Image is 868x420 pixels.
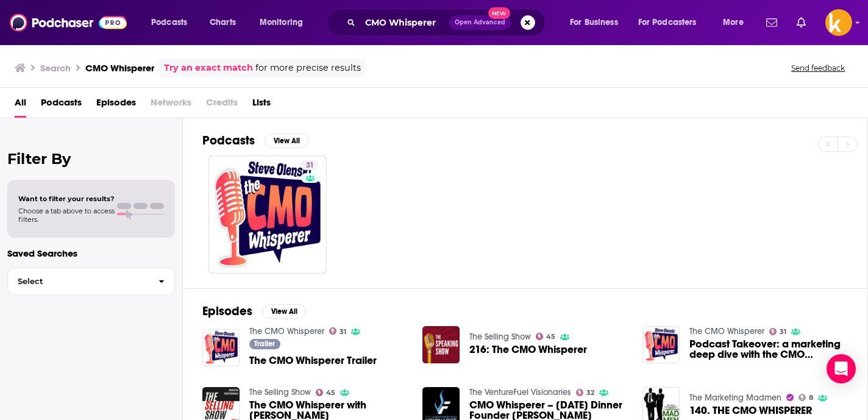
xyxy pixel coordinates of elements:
[469,387,571,397] a: The VentureFuel Visionaries
[638,14,697,31] span: For Podcasters
[7,247,175,259] p: Saved Searches
[799,394,814,401] a: 8
[208,155,327,274] a: 31
[689,393,781,403] a: The Marketing Madmen
[151,93,191,118] span: Networks
[422,326,460,363] img: 216: The CMO Whisperer
[338,9,557,37] div: Search podcasts, credits, & more...
[202,133,255,148] h2: Podcasts
[761,12,782,33] a: Show notifications dropdown
[7,268,175,295] button: Select
[15,93,26,118] a: All
[788,63,848,73] button: Send feedback
[546,334,555,340] span: 45
[809,395,813,400] span: 8
[143,13,203,32] button: open menu
[252,93,271,118] a: Lists
[792,12,811,33] a: Show notifications dropdown
[469,332,531,342] a: The Selling Show
[570,14,618,31] span: For Business
[488,7,510,19] span: New
[449,15,511,30] button: Open AdvancedNew
[561,13,633,32] button: open menu
[202,13,243,32] a: Charts
[642,326,680,363] img: Podcast Takeover: a marketing deep dive with the CMO Whisperer, Steve Olenski
[210,14,236,31] span: Charts
[576,389,595,396] a: 32
[251,13,319,32] button: open menu
[202,304,306,319] a: EpisodesView All
[455,20,505,26] span: Open Advanced
[85,62,154,74] h3: CMO Whisperer
[825,9,852,36] span: Logged in as sshawan
[689,405,812,416] a: 140. THE CMO WHISPERER
[780,329,786,335] span: 31
[689,326,764,336] a: The CMO Whisperer
[18,194,115,203] span: Want to filter your results?
[586,390,594,396] span: 32
[769,328,787,335] a: 31
[329,327,347,335] a: 31
[825,9,852,36] img: User Profile
[714,13,759,32] button: open menu
[18,207,115,224] span: Choose a tab above to access filters.
[469,344,587,355] a: 216: The CMO Whisperer
[630,13,714,32] button: open menu
[689,339,848,360] span: Podcast Takeover: a marketing deep dive with the CMO Whisperer, [PERSON_NAME]
[151,14,187,31] span: Podcasts
[316,389,336,396] a: 45
[262,304,306,319] button: View All
[206,93,238,118] span: Credits
[827,354,856,383] div: Open Intercom Messenger
[340,329,346,335] span: 31
[249,355,377,366] a: The CMO Whisperer Trailer
[8,277,149,285] span: Select
[255,61,361,75] span: for more precise results
[7,150,175,168] h2: Filter By
[306,160,314,172] span: 31
[249,326,324,336] a: The CMO Whisperer
[301,160,319,170] a: 31
[254,340,275,347] span: Trailer
[723,14,744,31] span: More
[164,61,253,75] a: Try an exact match
[202,329,240,366] img: The CMO Whisperer Trailer
[40,62,71,74] h3: Search
[202,304,252,319] h2: Episodes
[260,14,303,31] span: Monitoring
[96,93,136,118] a: Episodes
[326,390,335,396] span: 45
[689,339,848,360] a: Podcast Takeover: a marketing deep dive with the CMO Whisperer, Steve Olenski
[41,93,82,118] a: Podcasts
[825,9,852,36] button: Show profile menu
[202,133,308,148] a: PodcastsView All
[249,387,311,397] a: The Selling Show
[536,333,556,340] a: 45
[10,11,127,34] img: Podchaser - Follow, Share and Rate Podcasts
[265,133,308,148] button: View All
[360,13,449,32] input: Search podcasts, credits, & more...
